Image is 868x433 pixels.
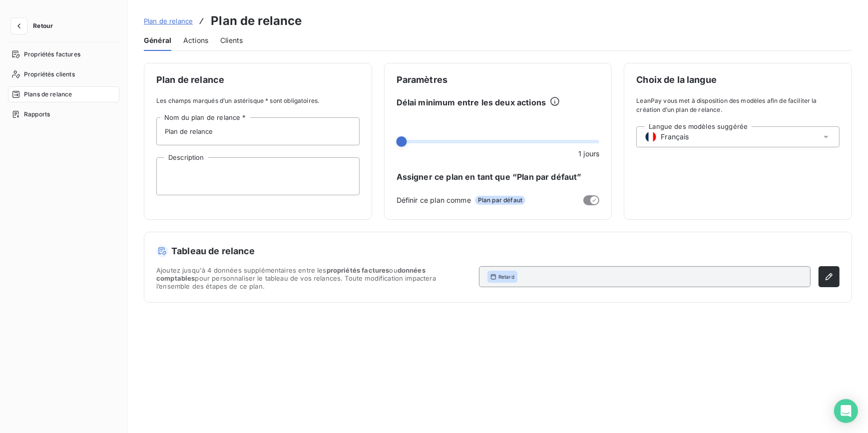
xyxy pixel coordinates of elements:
[183,35,208,45] span: Actions
[156,96,360,105] span: Les champs marqués d’un astérisque * sont obligatoires.
[144,16,193,26] a: Plan de relance
[8,18,61,34] button: Retour
[834,399,858,423] div: Open Intercom Messenger
[156,266,426,282] span: données comptables
[636,75,840,84] span: Choix de la langue
[661,132,689,142] span: Français
[24,70,75,79] span: Propriétés clients
[144,35,171,45] span: Général
[33,23,53,29] span: Retour
[578,148,599,159] span: 1 jours
[397,171,600,183] span: Assigner ce plan en tant que “Plan par défaut”
[8,106,119,122] a: Rapports
[397,75,600,84] span: Paramètres
[156,75,360,84] span: Plan de relance
[8,86,119,102] a: Plans de relance
[24,50,80,59] span: Propriétés factures
[156,244,840,258] h5: Tableau de relance
[156,117,360,145] input: placeholder
[397,96,546,108] span: Délai minimum entre les deux actions
[24,110,50,119] span: Rapports
[475,196,525,205] span: Plan par défaut
[144,17,193,25] span: Plan de relance
[220,35,243,45] span: Clients
[636,96,840,114] span: LeanPay vous met à disposition des modèles afin de faciliter la création d’un plan de relance.
[8,46,119,62] a: Propriétés factures
[156,266,471,290] span: Ajoutez jusqu'à 4 données supplémentaires entre les ou pour personnaliser le tableau de vos relan...
[211,12,302,30] h3: Plan de relance
[498,273,514,280] span: Retard
[327,266,390,274] span: propriétés factures
[8,66,119,82] a: Propriétés clients
[397,195,471,205] span: Définir ce plan comme
[24,90,72,99] span: Plans de relance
